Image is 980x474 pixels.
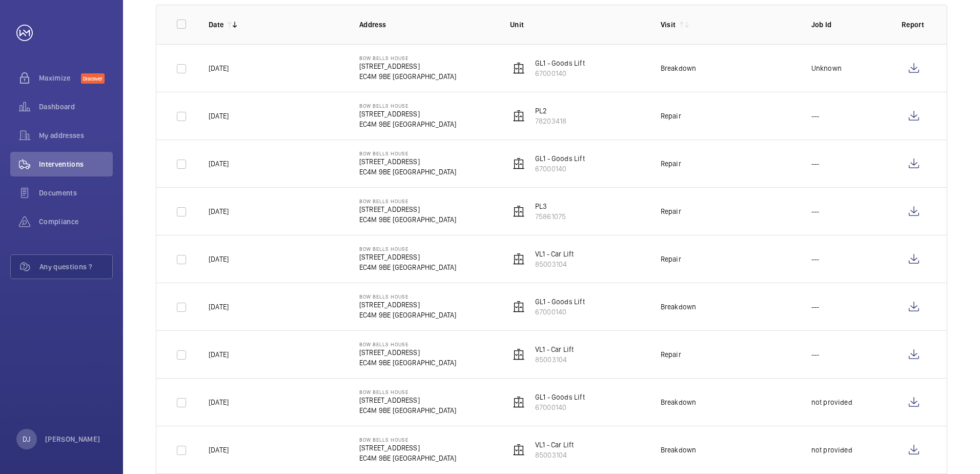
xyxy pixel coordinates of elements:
[359,71,457,82] p: EC4M 9BE [GEOGRAPHIC_DATA]
[513,62,525,74] img: elevator.svg
[359,252,457,262] p: [STREET_ADDRESS]
[209,159,229,169] p: [DATE]
[535,106,566,116] p: PL2
[513,444,525,456] img: elevator.svg
[359,150,457,156] p: Bow Bells House
[209,63,229,73] p: [DATE]
[535,201,566,211] p: PL3
[39,188,113,198] span: Documents
[359,19,494,30] p: Address
[45,434,100,444] p: [PERSON_NAME]
[811,159,820,169] p: ---
[535,344,574,354] p: VL1 - Car Lift
[359,262,457,272] p: EC4M 9BE [GEOGRAPHIC_DATA]
[811,397,852,407] p: not provided
[661,397,697,407] div: Breakdown
[359,405,457,416] p: EC4M 9BE [GEOGRAPHIC_DATA]
[359,341,457,347] p: Bow Bells House
[513,396,525,408] img: elevator.svg
[510,19,644,30] p: Unit
[359,389,457,395] p: Bow Bells House
[359,443,457,453] p: [STREET_ADDRESS]
[535,354,574,365] p: 85003104
[209,206,229,216] p: [DATE]
[535,450,574,460] p: 85003104
[661,254,681,264] div: Repair
[902,19,926,30] p: Report
[535,402,585,412] p: 67000140
[359,437,457,443] p: Bow Bells House
[209,19,223,30] p: Date
[359,358,457,368] p: EC4M 9BE [GEOGRAPHIC_DATA]
[535,211,566,222] p: 75861075
[661,19,676,30] p: Visit
[535,68,585,78] p: 67000140
[359,347,457,358] p: [STREET_ADDRESS]
[535,440,574,450] p: VL1 - Car Lift
[359,167,457,177] p: EC4M 9BE [GEOGRAPHIC_DATA]
[359,300,457,310] p: [STREET_ADDRESS]
[535,116,566,126] p: 78203418
[359,204,457,214] p: [STREET_ADDRESS]
[535,259,574,269] p: 85003104
[359,55,457,61] p: Bow Bells House
[811,445,852,455] p: not provided
[513,301,525,313] img: elevator.svg
[513,205,525,218] img: elevator.svg
[209,254,229,264] p: [DATE]
[359,198,457,204] p: Bow Bells House
[359,109,457,119] p: [STREET_ADDRESS]
[513,110,525,122] img: elevator.svg
[535,164,585,174] p: 67000140
[535,153,585,164] p: GL1 - Goods Lift
[811,111,820,121] p: ---
[661,63,697,73] div: Breakdown
[513,157,525,170] img: elevator.svg
[535,297,585,307] p: GL1 - Goods Lift
[359,119,457,129] p: EC4M 9BE [GEOGRAPHIC_DATA]
[81,73,105,84] span: Discover
[811,349,820,360] p: ---
[811,254,820,264] p: ---
[535,307,585,317] p: 67000140
[39,216,113,227] span: Compliance
[39,73,81,83] span: Maximize
[661,159,681,169] div: Repair
[359,156,457,167] p: [STREET_ADDRESS]
[535,58,585,68] p: GL1 - Goods Lift
[209,349,229,360] p: [DATE]
[39,159,113,169] span: Interventions
[811,302,820,312] p: ---
[359,453,457,463] p: EC4M 9BE [GEOGRAPHIC_DATA]
[359,395,457,405] p: [STREET_ADDRESS]
[39,102,113,112] span: Dashboard
[39,130,113,141] span: My addresses
[359,293,457,300] p: Bow Bells House
[811,19,885,30] p: Job Id
[661,111,681,121] div: Repair
[359,310,457,320] p: EC4M 9BE [GEOGRAPHIC_DATA]
[661,302,697,312] div: Breakdown
[811,63,842,73] p: Unknown
[661,349,681,360] div: Repair
[359,103,457,109] p: Bow Bells House
[535,392,585,402] p: GL1 - Goods Lift
[359,61,457,71] p: [STREET_ADDRESS]
[209,397,229,407] p: [DATE]
[513,253,525,265] img: elevator.svg
[661,445,697,455] div: Breakdown
[811,206,820,216] p: ---
[661,206,681,216] div: Repair
[359,214,457,225] p: EC4M 9BE [GEOGRAPHIC_DATA]
[535,249,574,259] p: VL1 - Car Lift
[209,302,229,312] p: [DATE]
[39,262,112,272] span: Any questions ?
[23,434,30,444] p: DJ
[359,246,457,252] p: Bow Bells House
[513,348,525,361] img: elevator.svg
[209,111,229,121] p: [DATE]
[209,445,229,455] p: [DATE]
